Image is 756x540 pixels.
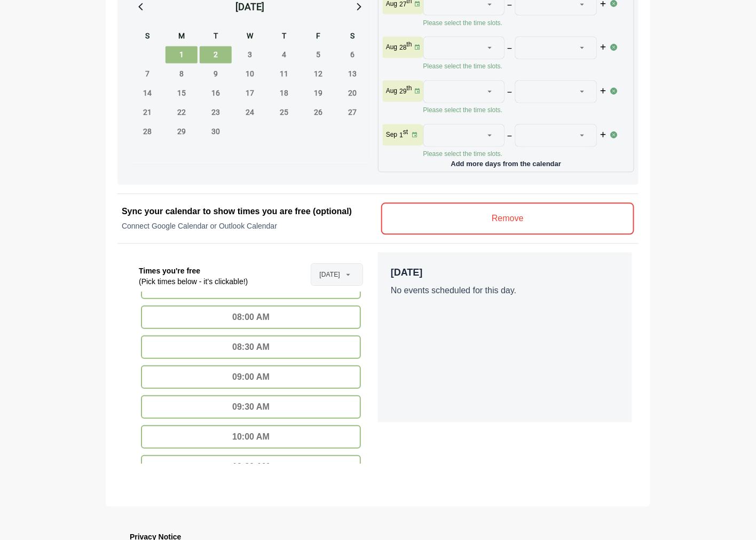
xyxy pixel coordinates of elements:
[131,30,163,44] div: S
[166,104,198,121] span: Monday, September 22, 2025
[234,30,266,44] div: W
[391,285,619,298] p: No events scheduled for this day.
[268,66,300,83] span: Thursday, September 11, 2025
[399,88,406,96] strong: 29
[399,1,406,8] strong: 27
[200,85,232,102] span: Tuesday, September 16, 2025
[200,123,232,140] span: Tuesday, September 30, 2025
[302,30,334,44] div: F
[386,43,397,52] p: Aug
[336,66,368,83] span: Saturday, September 13, 2025
[234,85,266,102] span: Wednesday, September 17, 2025
[268,85,300,102] span: Thursday, September 18, 2025
[268,30,300,44] div: T
[423,150,610,159] p: Please select the time slots.
[302,46,334,64] span: Friday, September 5, 2025
[166,30,198,44] div: M
[141,396,361,419] div: 09:30 AM
[141,306,361,330] div: 08:00 AM
[403,129,408,136] sup: st
[200,104,232,121] span: Tuesday, September 23, 2025
[336,46,368,64] span: Saturday, September 6, 2025
[141,366,361,389] div: 09:00 AM
[166,123,198,140] span: Monday, September 29, 2025
[234,104,266,121] span: Wednesday, September 24, 2025
[391,265,619,280] p: [DATE]
[139,266,248,277] p: Times you're free
[139,277,248,287] p: (Pick times below - it’s clickable!)
[166,66,198,83] span: Monday, September 8, 2025
[302,104,334,121] span: Friday, September 26, 2025
[386,87,397,96] p: Aug
[200,46,232,64] span: Tuesday, September 2, 2025
[336,85,368,102] span: Saturday, September 20, 2025
[141,426,361,449] div: 10:00 AM
[200,30,232,44] div: T
[423,106,610,115] p: Please select the time slots.
[234,66,266,83] span: Wednesday, September 10, 2025
[336,30,368,44] div: S
[336,104,368,121] span: Saturday, September 27, 2025
[166,85,198,102] span: Monday, September 15, 2025
[131,85,163,102] span: Sunday, September 14, 2025
[386,131,397,139] p: Sep
[122,221,375,232] p: Connect Google Calendar or Outlook Calendar
[200,66,232,83] span: Tuesday, September 9, 2025
[131,66,163,83] span: Sunday, September 7, 2025
[268,46,300,64] span: Thursday, September 4, 2025
[302,66,334,83] span: Friday, September 12, 2025
[407,41,412,49] sup: th
[423,62,610,71] p: Please select the time slots.
[381,203,634,235] v-button: Remove
[399,132,403,139] strong: 1
[131,123,163,140] span: Sunday, September 28, 2025
[122,206,375,218] h2: Sync your calendar to show times you are free (optional)
[399,44,406,52] strong: 28
[302,85,334,102] span: Friday, September 19, 2025
[131,104,163,121] span: Sunday, September 21, 2025
[166,46,198,64] span: Monday, September 1, 2025
[268,104,300,121] span: Thursday, September 25, 2025
[141,456,361,479] div: 10:30 AM
[320,264,340,286] span: [DATE]
[234,46,266,64] span: Wednesday, September 3, 2025
[407,85,412,92] sup: th
[423,19,610,27] p: Please select the time slots.
[383,156,629,168] p: Add more days from the calendar
[141,336,361,359] div: 08:30 AM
